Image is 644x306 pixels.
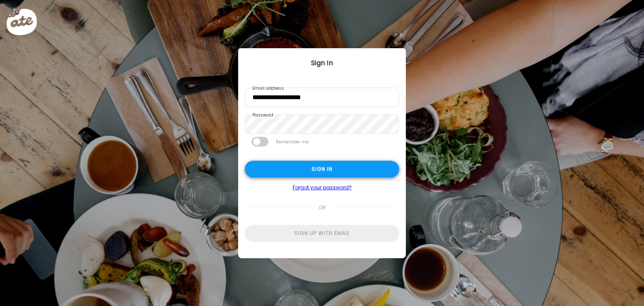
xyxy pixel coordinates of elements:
div: Sign in [245,161,399,178]
label: Email address [252,85,285,92]
div: Sign In [238,58,406,68]
label: Remember me [275,137,309,147]
div: Sign up with email [245,225,399,242]
span: or [315,200,329,216]
label: Password [252,112,274,119]
a: Forgot your password? [245,184,399,191]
